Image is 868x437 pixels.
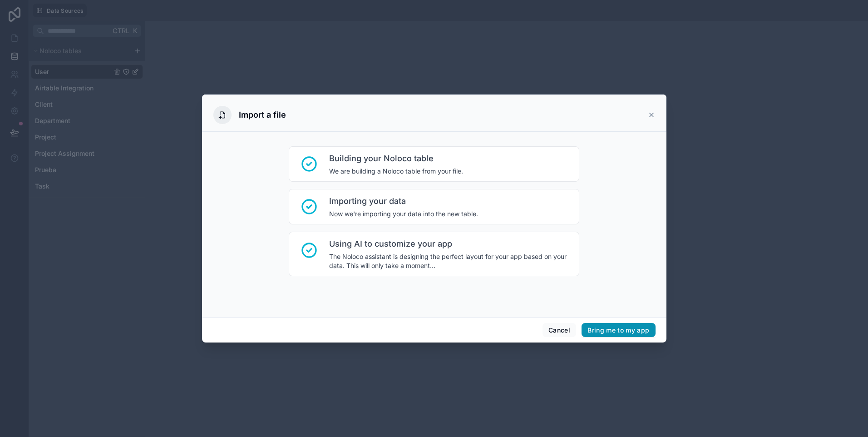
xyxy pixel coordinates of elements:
[329,195,478,208] span: Importing your data
[329,209,478,218] span: Now we're importing your data into the new table.
[329,152,463,165] span: Building your Noloco table
[542,323,576,338] button: Cancel
[329,167,463,176] span: We are building a Noloco table from your file.
[329,238,573,250] span: Using AI to customize your app
[329,252,573,270] span: The Noloco assistant is designing the perfect layout for your app based on your data. This will o...
[582,323,655,338] button: Bring me to my app
[239,109,286,121] h3: Import a file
